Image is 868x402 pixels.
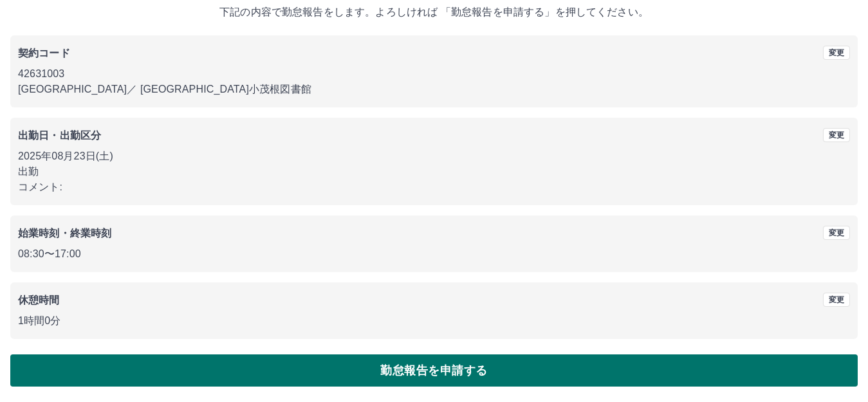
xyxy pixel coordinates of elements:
b: 出勤日・出勤区分 [18,130,101,141]
p: 08:30 〜 17:00 [18,246,850,262]
button: 変更 [823,293,850,307]
p: 42631003 [18,66,850,82]
p: 2025年08月23日(土) [18,149,850,164]
button: 勤怠報告を申請する [10,354,858,387]
button: 変更 [823,226,850,240]
p: 出勤 [18,164,850,179]
p: [GEOGRAPHIC_DATA] ／ [GEOGRAPHIC_DATA]小茂根図書館 [18,82,850,97]
p: 下記の内容で勤怠報告をします。よろしければ 「勤怠報告を申請する」を押してください。 [10,5,858,20]
b: 始業時刻・終業時刻 [18,228,111,239]
b: 休憩時間 [18,295,60,306]
button: 変更 [823,46,850,60]
p: コメント: [18,179,850,195]
p: 1時間0分 [18,313,850,329]
button: 変更 [823,128,850,142]
b: 契約コード [18,48,70,59]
